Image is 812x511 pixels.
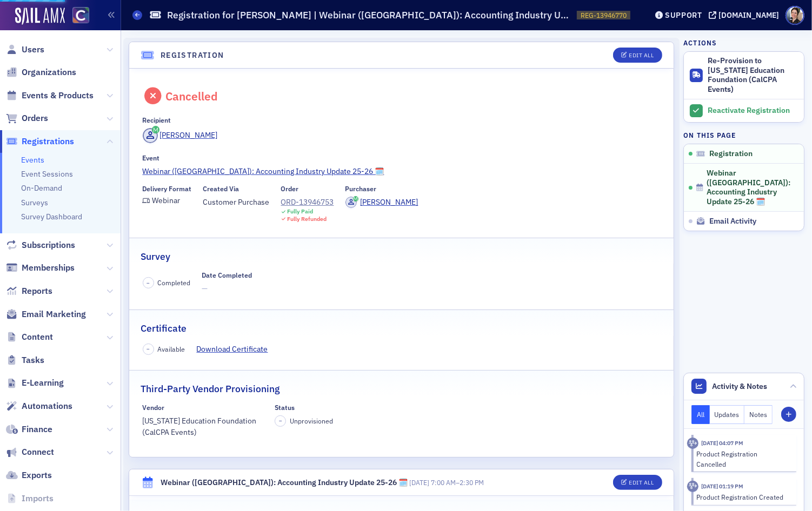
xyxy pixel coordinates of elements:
[143,404,165,412] div: Vendor
[709,217,756,226] span: Email Activity
[6,112,48,124] a: Orders
[710,405,745,424] button: Updates
[409,478,429,487] span: [DATE]
[22,285,52,297] span: Reports
[72,7,89,24] img: SailAMX
[22,331,53,343] span: Content
[683,38,717,48] h4: Actions
[281,185,299,193] div: Order
[345,185,377,193] div: Purchaser
[21,169,73,179] a: Event Sessions
[22,400,72,412] span: Automations
[697,449,789,469] div: Product Registration Cancelled
[709,11,783,19] button: [DOMAIN_NAME]
[22,44,44,56] span: Users
[281,197,334,208] a: ORD-13946753
[684,52,804,99] button: Re-Provision to [US_STATE] Education Foundation (CalCPA Events)
[287,216,327,223] div: Fully Refunded
[15,8,65,25] img: SailAMX
[6,377,64,389] a: E-Learning
[6,285,52,297] a: Reports
[152,198,180,204] div: Webinar
[143,415,264,438] span: [US_STATE] Education Foundation (CalCPA Events)
[202,283,252,294] span: —
[708,56,798,94] div: Re-Provision to [US_STATE] Education Foundation (CalCPA Events)
[143,128,218,143] a: [PERSON_NAME]
[708,106,798,116] div: Reactivate Registration
[691,405,710,424] button: All
[431,478,456,487] time: 7:00 AM
[613,475,662,490] button: Edit All
[6,66,76,78] a: Organizations
[21,212,82,221] a: Survey Dashboard
[6,331,53,343] a: Content
[744,405,773,424] button: Notes
[22,354,44,366] span: Tasks
[713,381,768,392] span: Activity & Notes
[279,417,282,425] span: –
[345,197,418,208] a: [PERSON_NAME]
[22,308,86,320] span: Email Marketing
[22,377,64,389] span: E-Learning
[22,239,75,251] span: Subscriptions
[684,99,804,122] a: Reactivate Registration
[22,423,52,435] span: Finance
[6,308,86,320] a: Email Marketing
[161,477,408,488] div: Webinar ([GEOGRAPHIC_DATA]): Accounting Industry Update 25-26 🗓
[161,50,224,61] h4: Registration
[165,89,218,103] div: Cancelled
[718,10,779,20] div: [DOMAIN_NAME]
[159,130,217,141] div: [PERSON_NAME]
[21,155,44,165] a: Events
[143,185,192,193] div: Delivery Format
[141,321,187,335] h2: Certificate
[409,478,484,487] span: –
[6,469,52,481] a: Exports
[6,239,75,251] a: Subscriptions
[6,354,44,366] a: Tasks
[613,48,662,63] button: Edit All
[6,136,74,147] a: Registrations
[158,278,191,287] span: Completed
[22,469,52,481] span: Exports
[287,208,313,215] div: Fully Paid
[665,10,702,20] div: Support
[197,344,276,355] a: Download Certificate
[21,183,62,193] a: On-Demand
[687,438,698,449] div: Activity
[143,154,160,162] div: Event
[6,493,54,505] a: Imports
[697,492,789,502] div: Product Registration Created
[290,416,333,425] span: Unprovisioned
[65,7,89,25] a: View Homepage
[629,480,654,486] div: Edit All
[6,446,54,458] a: Connect
[683,130,804,140] h4: On this page
[709,149,753,159] span: Registration
[21,198,48,207] a: Surveys
[22,493,54,505] span: Imports
[6,400,72,412] a: Automations
[22,112,48,124] span: Orders
[460,478,484,487] time: 2:30 PM
[22,90,94,102] span: Events & Products
[22,262,75,274] span: Memberships
[22,136,74,147] span: Registrations
[275,404,295,412] div: Status
[6,90,94,102] a: Events & Products
[202,271,252,279] div: Date Completed
[167,9,571,22] h1: Registration for [PERSON_NAME] | Webinar ([GEOGRAPHIC_DATA]): Accounting Industry Update 25-26 🗓
[707,169,790,206] span: Webinar ([GEOGRAPHIC_DATA]): Accounting Industry Update 25-26 🗓
[701,439,743,447] time: 8/5/2025 04:07 PM
[6,423,52,435] a: Finance
[581,11,627,20] span: REG-13946770
[361,197,418,208] div: [PERSON_NAME]
[701,482,743,490] time: 6/25/2025 01:19 PM
[143,166,661,177] a: Webinar ([GEOGRAPHIC_DATA]): Accounting Industry Update 25-26 🗓
[203,197,270,208] span: Customer Purchase
[147,345,150,353] span: –
[141,382,279,396] h2: Third-Party Vendor Provisioning
[141,250,170,264] h2: Survey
